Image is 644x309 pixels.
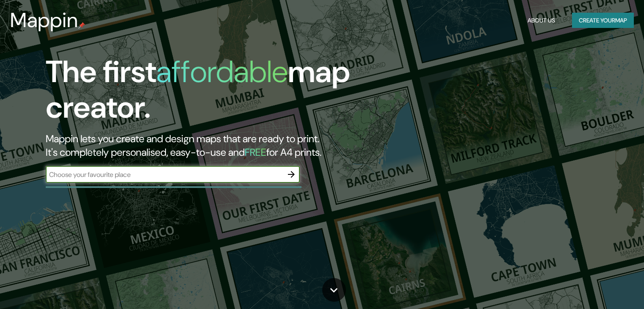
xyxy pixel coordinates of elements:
h2: Mappin lets you create and design maps that are ready to print. It's completely personalised, eas... [46,132,368,159]
button: About Us [524,13,558,28]
img: mappin-pin [78,22,85,29]
h1: The first map creator. [46,54,368,132]
h1: affordable [156,52,288,91]
button: Create yourmap [572,13,634,28]
h5: FREE [245,146,266,159]
h3: Mappin [10,8,78,32]
iframe: Help widget launcher [569,276,635,300]
input: Choose your favourite place [46,170,283,179]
